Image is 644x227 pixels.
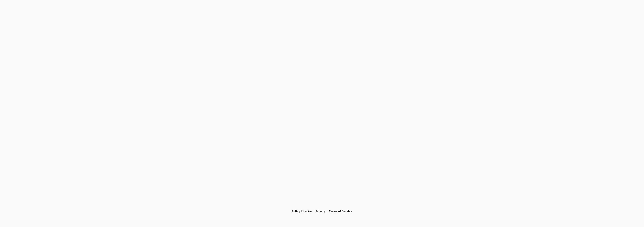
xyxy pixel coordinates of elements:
span: Terms of Service [329,210,353,213]
button: Privacy [314,208,327,215]
span: Privacy [315,210,326,213]
span: Policy Checker [291,210,312,213]
button: Terms of Service [327,208,354,215]
button: Policy Checker [290,208,314,215]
